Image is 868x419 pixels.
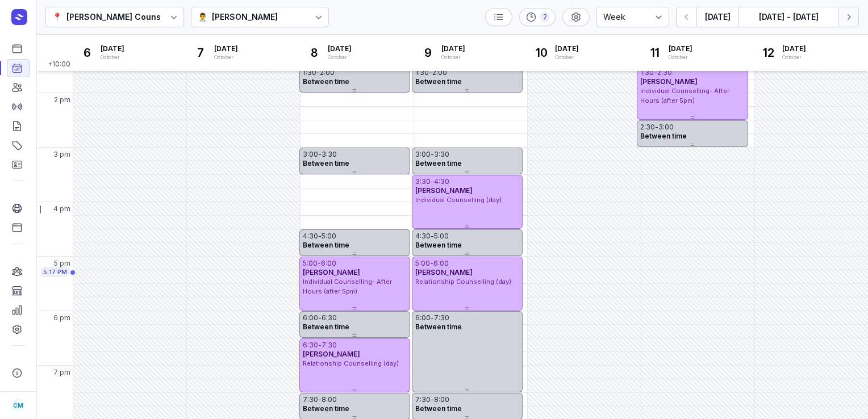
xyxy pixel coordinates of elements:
div: 9 [419,44,437,62]
span: Between time [303,404,349,413]
div: 4:30 [434,177,449,186]
div: 3:00 [415,150,431,159]
span: Between time [415,241,462,249]
span: Between time [415,159,462,167]
span: [PERSON_NAME] [415,268,473,276]
div: October [328,53,352,61]
div: 5:00 [434,232,449,241]
span: 2 pm [54,95,70,104]
div: 3:30 [434,150,449,159]
span: Between time [303,77,349,86]
div: 1:30 [640,68,654,77]
span: [DATE] [669,44,692,53]
div: 4:30 [415,232,431,241]
div: 2:00 [320,68,335,77]
span: Between time [415,322,462,331]
div: 6:00 [303,313,318,322]
span: Relationship Counselling (day) [303,359,399,367]
div: 7:30 [434,313,449,322]
span: [DATE] [328,44,352,53]
span: Individual Counselling- After Hours (after 5pm) [640,87,729,104]
div: 3:00 [658,123,674,132]
div: 3:00 [303,150,318,159]
span: 7 pm [53,368,70,377]
div: - [316,68,320,77]
div: October [441,53,465,61]
div: - [431,177,434,186]
div: 6:30 [322,313,337,322]
div: 8:00 [434,395,449,404]
div: 8:00 [322,395,337,404]
div: October [669,53,692,61]
div: 6:00 [415,313,431,322]
div: - [318,150,322,159]
div: 2:30 [640,123,655,132]
div: 7:30 [322,341,337,350]
div: October [214,53,238,61]
div: - [431,232,434,241]
div: 1:30 [303,68,316,77]
div: 6 [78,44,96,62]
div: 👨‍⚕️ [198,10,207,24]
div: 3:30 [415,177,431,186]
div: 5:00 [322,232,336,241]
div: [PERSON_NAME] [212,10,278,24]
div: October [555,53,579,61]
div: - [431,313,434,322]
span: [DATE] [214,44,238,53]
div: - [431,395,434,404]
div: October [101,53,124,61]
span: Between time [303,159,349,167]
span: [PERSON_NAME] [640,77,698,86]
span: 3 pm [53,150,70,159]
span: [PERSON_NAME] [415,186,473,195]
div: 6:00 [321,259,336,268]
div: - [318,259,321,268]
div: 3:30 [322,150,337,159]
div: 10 [532,44,550,62]
span: [DATE] [555,44,579,53]
div: 1:30 [415,68,429,77]
div: - [431,150,434,159]
span: Between time [303,241,349,249]
div: 12 [759,44,778,62]
div: 2:30 [657,68,672,77]
div: - [318,313,322,322]
div: October [782,53,806,61]
span: +10:00 [48,60,73,71]
div: 5:00 [303,259,318,268]
span: Between time [415,77,462,86]
div: 6:30 [303,341,318,350]
div: 6:00 [433,259,449,268]
button: [DATE] [696,7,738,27]
div: - [318,341,322,350]
div: 8 [305,44,323,62]
div: 2 [540,12,549,22]
span: 5 pm [54,259,70,268]
span: [PERSON_NAME] [303,268,360,276]
span: 4 pm [53,204,70,213]
div: 11 [646,44,664,62]
span: Between time [640,132,687,140]
span: [DATE] [782,44,806,53]
div: - [654,68,657,77]
div: - [430,259,433,268]
div: - [655,123,658,132]
div: 4:30 [303,232,318,241]
span: 5:17 PM [43,267,67,276]
span: [DATE] [441,44,465,53]
span: 6 pm [53,313,70,322]
span: [PERSON_NAME] [303,350,360,358]
span: Individual Counselling- After Hours (after 5pm) [303,278,392,295]
div: 7:30 [303,395,318,404]
div: 2:00 [432,68,447,77]
div: 7:30 [415,395,431,404]
div: - [429,68,432,77]
div: 7 [191,44,210,62]
div: 5:00 [415,259,430,268]
span: CM [13,399,23,412]
div: [PERSON_NAME] Counselling [66,10,183,24]
div: 📍 [52,10,62,24]
span: Individual Counselling (day) [415,196,502,204]
div: - [318,395,322,404]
